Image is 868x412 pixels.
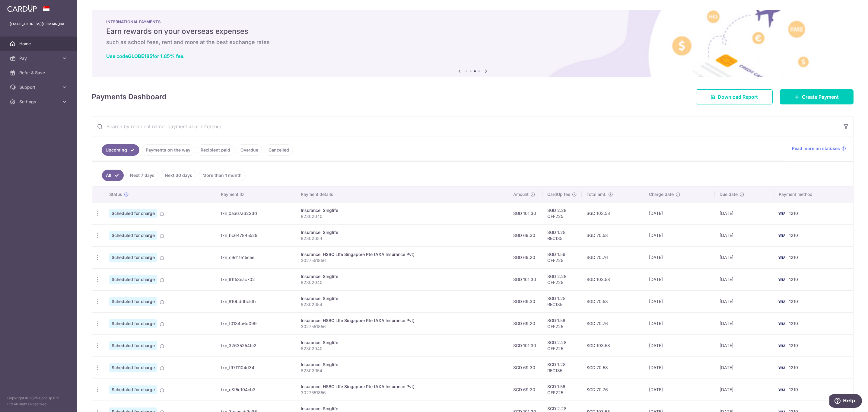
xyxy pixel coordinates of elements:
td: txn_c9d11e15cee [216,246,296,268]
td: SGD 2.28 OFF225 [542,268,582,290]
a: Next 30 days [161,170,196,181]
td: SGD 69.20 [508,312,542,334]
td: SGD 69.20 [508,378,542,401]
span: Charge date [649,191,674,197]
td: [DATE] [715,312,774,334]
span: Pay [19,55,59,61]
td: [DATE] [715,246,774,268]
div: Insurance. Singlife [301,295,504,302]
td: SGD 70.76 [582,246,644,268]
iframe: Opens a widget where you can find more information [829,394,862,409]
p: 82302040 [301,279,504,286]
p: 82302054 [301,235,504,241]
th: Payment details [296,187,508,202]
span: 1210 [789,299,798,304]
td: txn_0aa67a6223d [216,202,296,224]
span: Download Report [718,93,758,101]
p: [EMAIL_ADDRESS][DOMAIN_NAME] [10,21,68,27]
td: SGD 70.76 [582,378,644,401]
span: Create Payment [802,93,839,101]
td: [DATE] [644,202,715,224]
td: SGD 70.76 [582,312,644,334]
a: Next 7 days [126,170,158,181]
td: txn_32635254fe2 [216,334,296,356]
span: Home [19,41,59,47]
td: [DATE] [715,268,774,290]
span: Scheduled for charge [109,231,157,240]
span: CardUp fee [547,191,570,197]
td: [DATE] [644,378,715,401]
p: 3027551856 [301,390,504,396]
a: Cancelled [265,144,293,156]
span: 1210 [789,211,798,216]
td: txn_c8f5e104cb2 [216,378,296,401]
div: Insurance. Singlife [301,229,504,235]
span: 1210 [789,343,798,348]
div: Insurance. HSBC LIfe Singapore Pte (AXA Insurance Pvt) [301,318,504,324]
td: txn_f97f1104d34 [216,356,296,378]
div: Insurance. Singlife [301,362,504,368]
a: Overdue [237,144,262,156]
td: SGD 1.56 OFF225 [542,312,582,334]
td: SGD 2.28 OFF225 [542,334,582,356]
span: 1210 [789,321,798,326]
td: [DATE] [715,378,774,401]
img: Bank Card [776,342,788,349]
span: Scheduled for charge [109,275,157,284]
img: Bank Card [776,254,788,261]
span: Due date [720,191,738,197]
td: SGD 103.58 [582,334,644,356]
th: Payment ID [216,187,296,202]
td: txn_810bddbc5fb [216,290,296,312]
td: SGD 69.30 [508,224,542,246]
span: Status [109,191,122,197]
a: Upcoming [102,144,139,156]
span: Scheduled for charge [109,253,157,262]
img: Bank Card [776,276,788,283]
span: Scheduled for charge [109,319,157,328]
div: Insurance. HSBC LIfe Singapore Pte (AXA Insurance Pvt) [301,384,504,390]
p: 82302054 [301,368,504,374]
h4: Payments Dashboard [92,91,167,102]
td: SGD 70.58 [582,290,644,312]
img: Bank Card [776,386,788,393]
td: SGD 1.28 REC185 [542,356,582,378]
div: Insurance. Singlife [301,207,504,213]
p: 3027551856 [301,257,504,263]
td: [DATE] [715,224,774,246]
td: txn_f0134b6d099 [216,312,296,334]
span: Scheduled for charge [109,341,157,350]
td: SGD 1.28 REC185 [542,290,582,312]
th: Payment method [774,187,853,202]
h6: such as school fees, rent and more at the best exchange rates [106,39,839,46]
span: Scheduled for charge [109,363,157,372]
img: Bank Card [776,320,788,327]
td: SGD 69.30 [508,290,542,312]
img: Bank Card [776,210,788,217]
td: [DATE] [715,202,774,224]
td: SGD 103.58 [582,268,644,290]
td: [DATE] [644,224,715,246]
td: [DATE] [715,334,774,356]
td: SGD 1.28 REC185 [542,224,582,246]
div: Insurance. HSBC LIfe Singapore Pte (AXA Insurance Pvt) [301,251,504,257]
span: Scheduled for charge [109,297,157,306]
td: SGD 70.58 [582,356,644,378]
td: [DATE] [644,290,715,312]
p: 82302054 [301,302,504,308]
td: [DATE] [644,246,715,268]
td: [DATE] [644,334,715,356]
a: Use codeGLOBE185for 1.85% fee. [106,53,185,59]
td: [DATE] [715,290,774,312]
span: Amount [513,191,529,197]
td: SGD 101.30 [508,268,542,290]
td: SGD 1.56 OFF225 [542,378,582,401]
b: GLOBE185 [128,53,152,59]
a: More than 1 month [199,170,246,181]
td: [DATE] [644,356,715,378]
td: [DATE] [644,312,715,334]
span: 1210 [789,255,798,260]
a: Payments on the way [142,144,194,156]
p: 82302040 [301,213,504,219]
a: Download Report [696,89,773,104]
